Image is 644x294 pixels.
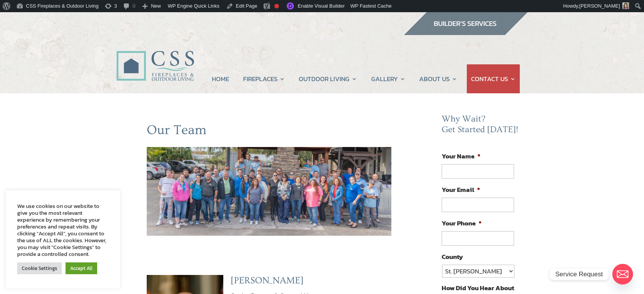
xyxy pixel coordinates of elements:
[212,64,229,93] a: HOME
[442,219,482,227] label: Your Phone
[231,275,391,290] h3: [PERSON_NAME]
[17,262,62,274] a: Cookie Settings
[612,264,633,284] a: Email
[442,252,463,261] label: County
[404,12,528,35] img: builders_btn
[116,30,194,85] img: CSS Fireplaces & Outdoor Living (Formerly Construction Solutions & Supply)- Jacksonville Ormond B...
[419,64,457,93] a: ABOUT US
[66,262,97,274] a: Accept All
[371,64,405,93] a: GALLERY
[471,64,516,93] a: CONTACT US
[147,122,391,142] h1: Our Team
[442,152,481,160] label: Your Name
[274,4,279,8] div: Focus keyphrase not set
[404,28,528,38] a: builder services construction supply
[243,64,285,93] a: FIREPLACES
[442,114,520,139] h2: Why Wait? Get Started [DATE]!
[442,185,480,194] label: Your Email
[147,147,391,236] img: team2
[17,203,109,257] div: We use cookies on our website to give you the most relevant experience by remembering your prefer...
[299,64,357,93] a: OUTDOOR LIVING
[579,3,620,9] span: [PERSON_NAME]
